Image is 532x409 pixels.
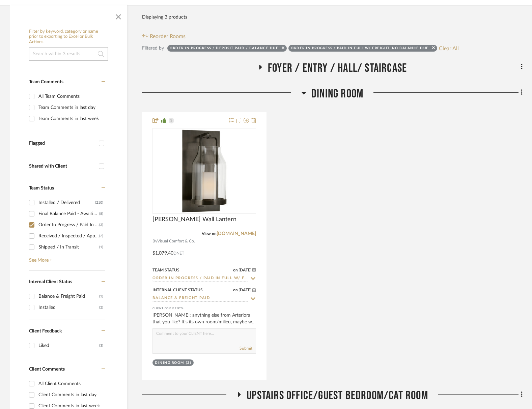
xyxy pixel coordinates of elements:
[162,129,247,213] img: Ollie Small Wall Lantern
[238,288,252,292] span: [DATE]
[439,44,459,53] button: Clear All
[142,45,164,52] div: Filtered by
[38,220,99,230] div: Order In Progress / Paid In Full w/ Freight, No Balance due
[238,268,252,272] span: [DATE]
[95,197,103,208] div: (210)
[186,360,192,366] div: (2)
[38,231,99,241] div: Received / Inspected / Approved
[38,208,99,219] div: Final Balance Paid - Awaiting Shipping
[38,389,103,400] div: Client Comments in last day
[247,388,428,403] span: Upstairs Office/Guest Bedroom/Cat Room
[99,340,103,351] div: (3)
[29,329,62,333] span: Client Feedback
[99,220,103,230] div: (3)
[38,91,103,102] div: All Team Comments
[152,287,203,293] div: Internal Client Status
[157,238,195,244] span: Visual Comfort & Co.
[38,291,99,302] div: Balance & Freight Paid
[268,61,407,76] span: Foyer / Entry / Hall/ Staircase
[311,87,363,101] span: Dining Room
[38,242,99,253] div: Shipped / In Transit
[29,280,72,284] span: Internal Client Status
[233,288,238,292] span: on
[142,10,187,24] div: Displaying 3 products
[38,302,99,313] div: Installed
[291,46,429,53] div: Order In Progress / Paid In Full w/ Freight, No Balance due
[29,186,54,191] span: Team Status
[152,267,179,273] div: Team Status
[29,164,95,169] div: Shared with Client
[170,46,278,53] div: Order in Progress / Deposit Paid / Balance due
[152,275,248,282] input: Type to Search…
[99,302,103,313] div: (2)
[202,232,217,236] span: View on
[150,32,186,40] span: Reorder Rooms
[27,253,105,263] a: See More +
[29,29,108,45] h6: Filter by keyword, category or name prior to exporting to Excel or Bulk Actions
[38,113,103,124] div: Team Comments in last week
[38,102,103,113] div: Team Comments in last day
[29,80,63,84] span: Team Comments
[38,197,95,208] div: Installed / Delivered
[38,378,103,389] div: All Client Comments
[99,291,103,302] div: (3)
[112,9,125,22] button: Close
[99,231,103,241] div: (2)
[152,312,256,325] div: [PERSON_NAME]: anything else from Arteriors that you like? It's its own room/milieu, maybe we can...
[99,208,103,219] div: (8)
[155,360,184,366] div: Dining Room
[152,238,157,244] span: By
[29,141,95,146] div: Flagged
[99,242,103,253] div: (1)
[240,345,252,351] button: Submit
[233,268,238,272] span: on
[152,216,236,223] span: [PERSON_NAME] Wall Lantern
[29,367,65,372] span: Client Comments
[38,340,99,351] div: Liked
[152,295,248,302] input: Type to Search…
[217,231,256,236] a: [DOMAIN_NAME]
[29,47,108,61] input: Search within 3 results
[142,32,186,40] button: Reorder Rooms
